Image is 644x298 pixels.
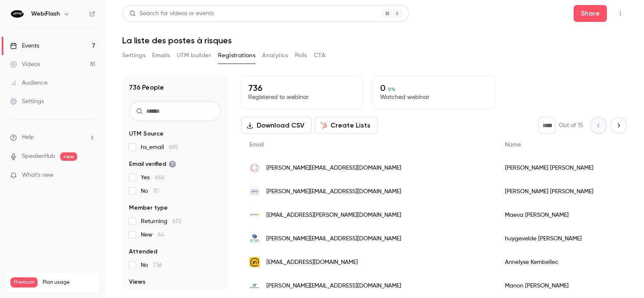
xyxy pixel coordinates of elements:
img: vichy-communaute.fr [250,281,260,291]
img: groupe-omnium.net [250,163,260,173]
span: 672 [172,218,181,224]
button: Analytics [262,49,288,62]
iframe: Noticeable Trigger [85,172,95,179]
div: Audience [10,79,48,87]
p: 0 [380,83,488,93]
span: 70 [153,188,159,194]
img: roche.com [250,186,260,197]
span: No [141,187,159,195]
div: [PERSON_NAME] [PERSON_NAME] [496,156,625,180]
span: UTM Source [129,130,164,138]
button: Registrations [218,49,255,62]
img: WebiFlash [11,7,24,21]
span: 736 [153,262,162,268]
button: Emails [152,49,170,62]
h1: 736 People [129,82,164,93]
span: Returning [141,217,181,226]
button: Create Lists [315,117,378,134]
p: Watched webinar [380,93,488,101]
p: Out of 15 [559,121,583,130]
span: [PERSON_NAME][EMAIL_ADDRESS][DOMAIN_NAME] [266,187,401,196]
div: [PERSON_NAME] [PERSON_NAME] [496,180,625,203]
div: Events [10,42,39,50]
span: What's new [22,171,54,180]
button: Download CSV [241,117,311,134]
span: Email verified [129,160,176,168]
div: Settings [10,97,44,106]
div: Annelyse Kembellec [496,250,625,274]
div: Search for videos or events [129,9,214,18]
span: Help [22,133,34,142]
img: norfeed.net [250,210,260,220]
button: Next page [610,117,627,134]
span: Premium [11,277,38,287]
span: 666 [155,175,165,181]
p: 736 [248,83,356,93]
button: UTM builder [177,49,211,62]
span: 64 [158,232,164,238]
span: [PERSON_NAME][EMAIL_ADDRESS][DOMAIN_NAME] [266,234,401,243]
span: Yes [141,173,165,182]
span: No [141,261,162,269]
span: Email [250,142,264,148]
h1: La liste des postes à risques [122,35,627,45]
button: Settings [122,49,145,62]
span: New [141,231,164,239]
span: new [60,152,77,161]
p: Registered to webinar [248,93,356,101]
span: Name [505,142,521,148]
div: huygevelde [PERSON_NAME] [496,227,625,250]
button: CTA [314,49,325,62]
span: 695 [169,144,178,150]
div: Maeva [PERSON_NAME] [496,203,625,227]
a: SpeakerHub [22,152,55,161]
img: intertek.com [250,257,260,267]
span: [EMAIL_ADDRESS][PERSON_NAME][DOMAIN_NAME] [266,211,401,220]
span: Member type [129,204,168,212]
span: [EMAIL_ADDRESS][DOMAIN_NAME] [266,258,358,267]
span: Attended [129,247,157,256]
li: help-dropdown-opener [10,133,95,142]
span: [PERSON_NAME][EMAIL_ADDRESS][DOMAIN_NAME] [266,164,401,173]
div: Manon [PERSON_NAME] [496,274,625,298]
span: Views [129,278,145,286]
div: Videos [10,60,40,69]
span: 0 % [388,86,395,92]
span: Plan usage [43,279,95,286]
button: Share [574,5,607,22]
button: Polls [295,49,307,62]
span: hs_email [141,143,178,152]
img: acms.asso.fr [250,234,260,244]
span: [PERSON_NAME][EMAIL_ADDRESS][DOMAIN_NAME] [266,282,401,290]
h6: WebiFlash [31,10,60,18]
